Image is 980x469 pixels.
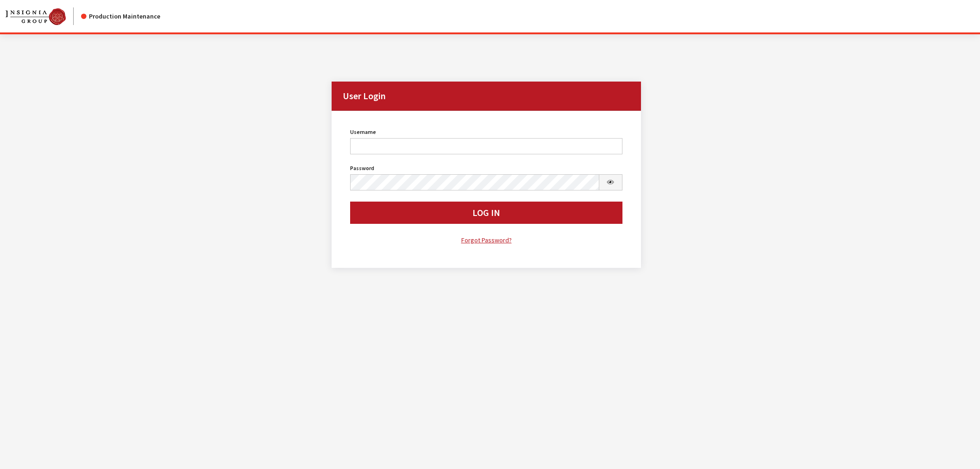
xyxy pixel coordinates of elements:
[350,128,376,136] label: Username
[350,164,374,172] label: Password
[6,8,66,25] img: Catalog Maintenance
[599,174,623,190] button: Show Password
[332,82,641,111] h2: User Login
[350,202,622,224] button: Log In
[81,12,160,21] div: Production Maintenance
[6,7,81,25] a: Insignia Group logo
[350,235,622,246] a: Forgot Password?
